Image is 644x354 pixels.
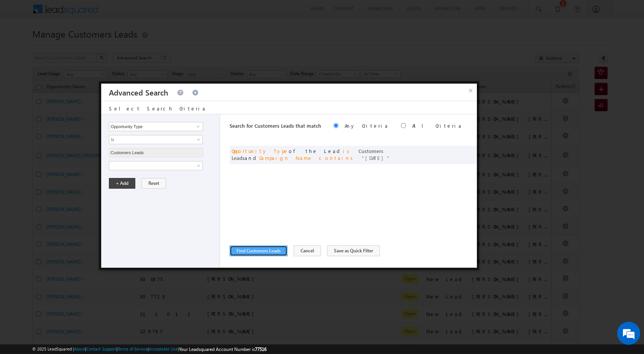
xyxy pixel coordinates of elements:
span: © 2025 LeadSquared | | | | | [32,346,266,353]
a: Acceptable Use [149,346,178,351]
span: Is [109,136,192,143]
a: Contact Support [86,346,117,351]
span: of the Lead and [232,148,391,161]
img: d_60004797649_company_0_60004797649 [13,40,32,50]
em: Start Chat [104,236,139,247]
span: Search for Customers Leads that match [230,122,321,129]
label: Any Criteria [345,122,389,129]
a: About [74,346,85,351]
a: Is [109,135,203,144]
h3: Advanced Search [109,84,168,101]
span: [DATE] [362,155,391,161]
input: Type to Search [109,122,203,131]
a: Show All Items [192,123,202,130]
span: is [343,148,352,154]
label: All Criteria [412,122,462,129]
span: 77516 [255,346,266,352]
button: × [465,84,477,97]
span: Campaign Name [259,155,313,161]
span: contains [319,155,356,161]
button: Save as Quick Filter [327,245,380,256]
a: Terms of Service [118,346,148,351]
span: Your Leadsquared Account Number is [179,346,266,352]
textarea: Type your message and hit 'Enter' [10,71,140,230]
span: Customers Leads [232,148,383,161]
button: Cancel [294,245,321,256]
button: Reset [141,178,166,189]
span: Select Search Criteria [109,105,206,112]
div: Minimize live chat window [126,4,144,22]
button: + Add [109,178,135,189]
input: Type to Search [109,148,203,157]
div: Chat with us now [40,40,129,50]
span: Opportunity Type [232,148,289,154]
button: Find Customers Leads [230,245,287,256]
